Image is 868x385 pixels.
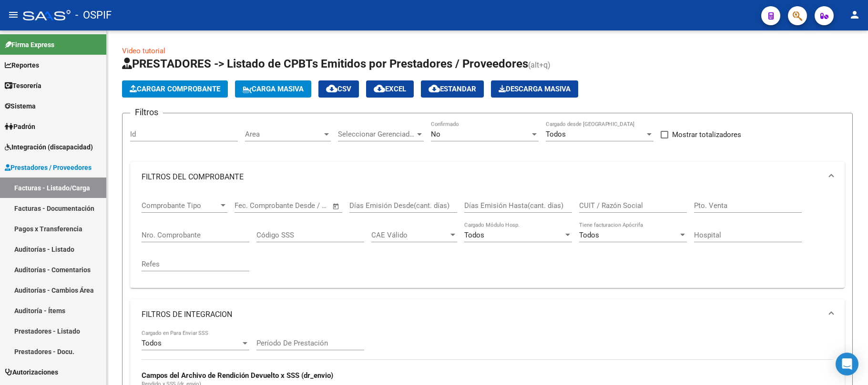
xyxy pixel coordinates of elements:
[235,80,311,98] button: Carga Masiva
[130,299,845,330] mat-expansion-panel-header: FILTROS DE INTEGRACION
[130,192,845,288] div: FILTROS DEL COMPROBANTE
[491,80,578,98] app-download-masive: Descarga masiva de comprobantes (adjuntos)
[235,201,266,210] input: Start date
[546,130,566,138] span: Todos
[130,162,845,192] mat-expansion-panel-header: FILTROS DEL COMPROBANTE
[122,47,165,55] a: Video tutorial
[5,80,41,91] span: Tesorería
[122,57,528,70] span: PRESTADORES -> Listado de CPBTs Emitidos por Prestadores / Proveedores
[421,80,484,98] button: Estandar
[5,39,54,50] span: Firma Express
[429,85,476,93] span: Estandar
[331,201,342,212] button: Open calendar
[142,172,822,182] mat-panel-title: FILTROS DEL COMPROBANTE
[579,231,599,239] span: Todos
[5,121,35,132] span: Padrón
[75,5,112,26] span: - OSPIF
[5,142,93,152] span: Integración (discapacidad)
[849,9,860,20] mat-icon: person
[836,353,858,375] div: Open Intercom Messenger
[142,309,822,320] mat-panel-title: FILTROS DE INTEGRACION
[5,101,36,111] span: Sistema
[274,201,320,210] input: End date
[431,130,440,138] span: No
[464,231,484,239] span: Todos
[672,129,741,140] span: Mostrar totalizadores
[130,85,220,93] span: Cargar Comprobante
[142,339,162,347] span: Todos
[8,9,19,20] mat-icon: menu
[5,60,39,70] span: Reportes
[142,371,333,380] strong: Campos del Archivo de Rendición Devuelto x SSS (dr_envio)
[326,85,351,93] span: CSV
[130,106,163,119] h3: Filtros
[499,85,571,93] span: Descarga Masiva
[245,130,322,138] span: Area
[374,83,385,94] mat-icon: cloud_download
[491,80,578,98] button: Descarga Masiva
[5,162,92,173] span: Prestadores / Proveedores
[366,80,414,98] button: EXCEL
[142,201,219,210] span: Comprobante Tipo
[243,85,304,93] span: Carga Masiva
[122,80,228,98] button: Cargar Comprobante
[374,85,406,93] span: EXCEL
[338,130,415,138] span: Seleccionar Gerenciador
[5,367,58,377] span: Autorizaciones
[326,83,337,94] mat-icon: cloud_download
[371,231,449,239] span: CAE Válido
[429,83,440,94] mat-icon: cloud_download
[318,80,359,98] button: CSV
[528,60,551,69] span: (alt+q)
